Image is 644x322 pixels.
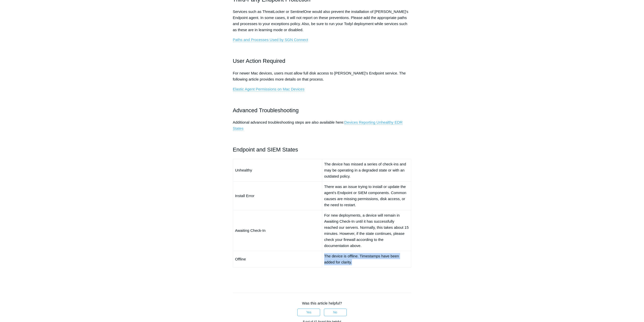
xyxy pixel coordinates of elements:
[233,56,411,65] h2: User Action Required
[233,87,304,91] a: Elastic Agent Permissions on Mac Devices
[297,309,320,316] button: This article was helpful
[233,119,411,131] p: Additional advanced troubleshooting steps are also available here:
[233,159,322,181] td: Unhealthy
[233,37,308,42] a: Paths and Processes Used by SGN Connect
[302,301,342,305] span: Was this article helpful?
[233,181,322,210] td: Install Error
[233,106,411,115] h2: Advanced Troubleshooting
[322,210,411,251] td: For new deployments, a device will remain in Awaiting Check-In until it has successfully reached ...
[322,251,411,267] td: The device is offline. Timestamps have been added for clarity.
[233,251,322,267] td: Offline
[233,9,411,33] p: Services such as ThreatLocker or SentinelOne would also prevent the installation of [PERSON_NAME]...
[233,70,411,82] p: For newer Mac devices, users must allow full disk access to [PERSON_NAME]'s Endpoint service. The...
[324,309,347,316] button: This article was not helpful
[322,181,411,210] td: There was an issue trying to install or update the agent's Endpoint or SIEM components. Common ca...
[233,210,322,251] td: Awaiting Check-In
[322,159,411,181] td: The device has missed a series of check-ins and may be operating in a degraded state or with an o...
[233,120,403,131] a: Devices Reporting Unhealthy EDR States
[233,145,411,154] h2: Endpoint and SIEM States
